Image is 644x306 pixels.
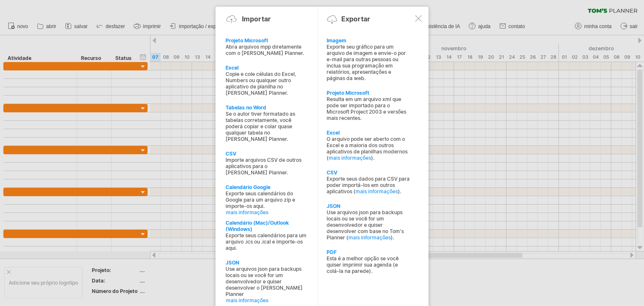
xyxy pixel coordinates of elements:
font: mais informações [226,209,268,215]
font: JSON [327,203,340,209]
a: mais informações [329,155,371,161]
font: Importar [242,15,271,23]
a: mais informações [348,234,391,241]
a: mais informações [226,209,309,215]
font: Imagem [327,37,346,44]
font: mais informações [226,297,268,303]
font: ). [398,188,401,194]
font: Exportar [341,15,370,23]
font: Copie e cole células do Excel, Numbers ou qualquer outro aplicativo de planilha no [PERSON_NAME] ... [226,71,296,96]
font: Tabelas no Word [226,104,266,111]
font: CSV [327,169,338,176]
font: Resulta em um arquivo xml que pode ser importado para o Microsoft Project 2003 e versões mais rec... [327,96,406,121]
font: ). [371,155,374,161]
font: Exporte seu gráfico para um arquivo de imagem e envie-o por e-mail para outras pessoas ou inclua ... [327,44,406,81]
font: Excel [327,130,340,136]
a: mais informações [356,188,398,194]
font: Excel [226,65,239,71]
font: Se o autor tiver formatado as tabelas corretamente, você poderá copiar e colar quase qualquer tab... [226,111,295,142]
font: O arquivo pode ser aberto com o Excel e a maioria dos outros aplicativos de planilhas modernos ( [327,136,408,161]
font: Esta é a melhor opção se você quiser imprimir sua agenda (e colá-la na parede). [327,255,399,274]
a: mais informações [226,297,309,303]
font: Use arquivos json para backups locais ou se você for um desenvolvedor e quiser desenvolver com ba... [327,209,404,241]
font: Projeto Microsoft [327,90,369,96]
font: ). [391,234,394,241]
font: Exporte seus dados para CSV para poder importá-los em outros aplicativos ( [327,176,410,194]
font: PDF [327,249,337,255]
